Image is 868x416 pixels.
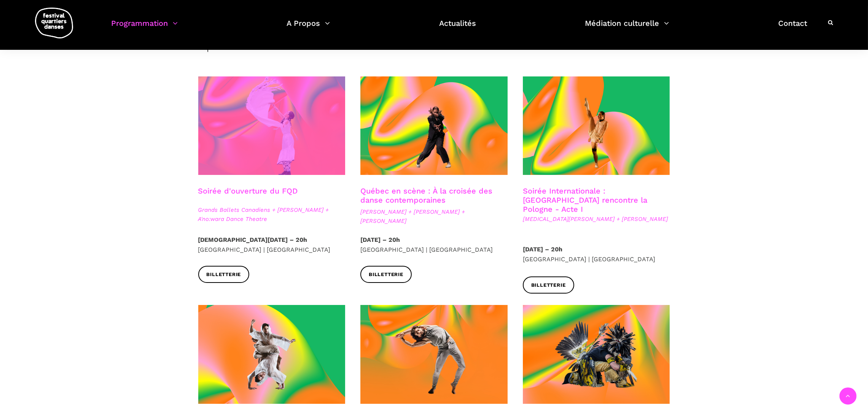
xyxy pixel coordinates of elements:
strong: [DEMOGRAPHIC_DATA][DATE] – 20h [198,236,307,243]
span: Billetterie [531,281,566,289]
span: Billetterie [207,271,241,279]
strong: [DATE] – 20h [360,236,400,243]
p: [GEOGRAPHIC_DATA] | [GEOGRAPHIC_DATA] [198,235,346,254]
a: Actualités [439,17,476,39]
p: [GEOGRAPHIC_DATA] | [GEOGRAPHIC_DATA] [523,245,670,264]
p: [GEOGRAPHIC_DATA] | [GEOGRAPHIC_DATA] [360,235,508,254]
a: Soirée d'ouverture du FQD [198,186,298,195]
a: Contact [778,17,807,39]
a: Programmation [111,17,178,39]
strong: [DATE] – 20h [523,246,562,253]
span: Billetterie [369,271,403,279]
a: Soirée Internationale : [GEOGRAPHIC_DATA] rencontre la Pologne - Acte I [523,186,647,214]
img: logo-fqd-med [35,8,73,38]
span: [PERSON_NAME] + [PERSON_NAME] + [PERSON_NAME] [360,207,508,225]
a: Québec en scène : À la croisée des danse contemporaines [360,186,492,205]
span: Grands Ballets Canadiens + [PERSON_NAME] + A'no:wara Dance Theatre [198,205,346,224]
a: Billetterie [198,266,250,283]
span: [MEDICAL_DATA][PERSON_NAME] + [PERSON_NAME] [523,214,670,224]
a: Billetterie [360,266,412,283]
a: A Propos [287,17,330,39]
a: Médiation culturelle [585,17,669,39]
a: Billetterie [523,276,574,294]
